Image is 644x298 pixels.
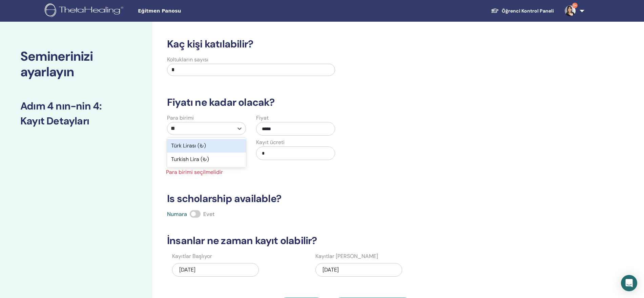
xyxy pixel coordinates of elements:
[167,211,187,218] span: Numara
[20,49,132,80] h2: Seminerinizi ayarlayın
[485,5,559,17] a: Öğrenci Kontrol Paneli
[621,275,637,291] div: Open Intercom Messenger
[491,8,499,14] img: graduation-cap-white.svg
[172,263,259,277] div: [DATE]
[572,3,578,8] span: 9+
[167,56,208,64] label: Koltukların sayısı
[20,115,132,127] h3: Kayıt Detayları
[138,7,240,15] span: Eğitmen Panosu
[203,211,214,218] span: Evet
[163,96,527,108] h3: Fiyatı ne kadar olacak?
[315,263,402,277] div: [DATE]
[45,3,126,19] img: logo.png
[172,252,212,260] label: Kayıtlar Başlıyor
[163,235,527,247] h3: İnsanlar ne zaman kayıt olabilir?
[565,5,576,16] img: default.jpg
[162,168,340,176] span: Para birimi seçilmelidir
[163,38,527,50] h3: Kaç kişi katılabilir?
[20,100,132,112] h3: Adım 4 nın-nin 4 :
[167,153,246,166] div: Turkish Lira (₺)
[256,138,285,146] label: Kayıt ücreti
[163,193,527,205] h3: Is scholarship available?
[167,114,194,122] label: Para birimi
[256,114,269,122] label: Fiyat
[167,139,246,153] div: Türk Lirası (₺)
[315,252,378,260] label: Kayıtlar [PERSON_NAME]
